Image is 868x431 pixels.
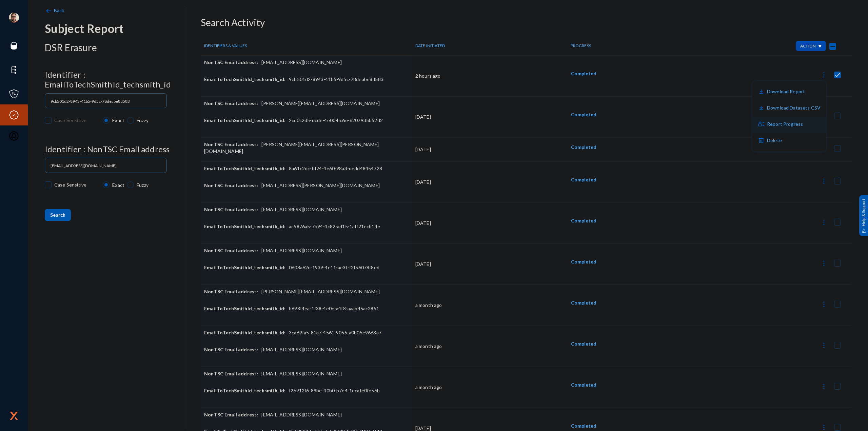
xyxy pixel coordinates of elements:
[752,84,826,100] button: Download Report
[752,116,826,133] button: Report Progress
[758,137,764,143] img: icon-delete.svg
[752,100,826,116] button: Download Datasets CSV
[758,89,764,95] img: icon-download.svg
[752,133,826,149] button: Delete
[758,105,764,111] img: icon-download.svg
[758,121,764,127] img: icon-subject-data.svg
